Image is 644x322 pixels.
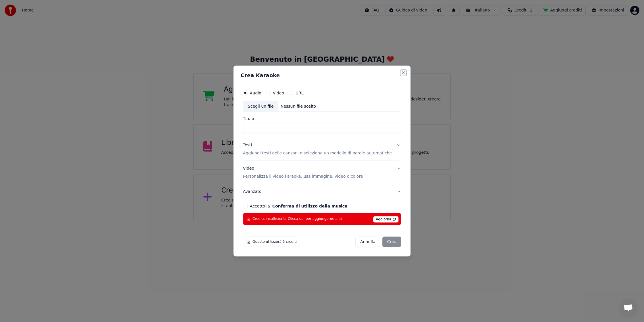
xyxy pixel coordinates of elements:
[243,142,252,148] div: Testi
[296,91,304,95] label: URL
[243,161,401,184] button: VideoPersonalizza il video karaoke: usa immagine, video o colore
[252,217,342,221] span: Credits insufficienti. Clicca qui per aggiungerne altri
[278,104,318,109] div: Nessun file scelto
[243,166,363,179] div: Video
[241,73,403,78] h2: Crea Karaoke
[252,239,297,244] span: Questo utilizzerà 5 crediti
[243,173,363,179] p: Personalizza il video karaoke: usa immagine, video o colore
[243,117,401,121] label: Titolo
[273,91,284,95] label: Video
[243,101,278,112] div: Scegli un file
[243,150,392,156] p: Aggiungi testi delle canzoni o seleziona un modello di parole automatiche
[243,184,401,199] button: Avanzato
[373,216,398,222] span: Aggiorna
[355,236,380,247] button: Annulla
[272,204,348,208] button: Accetto la
[250,204,347,208] label: Accetto la
[243,138,401,161] button: TestiAggiungi testi delle canzoni o seleziona un modello di parole automatiche
[250,91,261,95] label: Audio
